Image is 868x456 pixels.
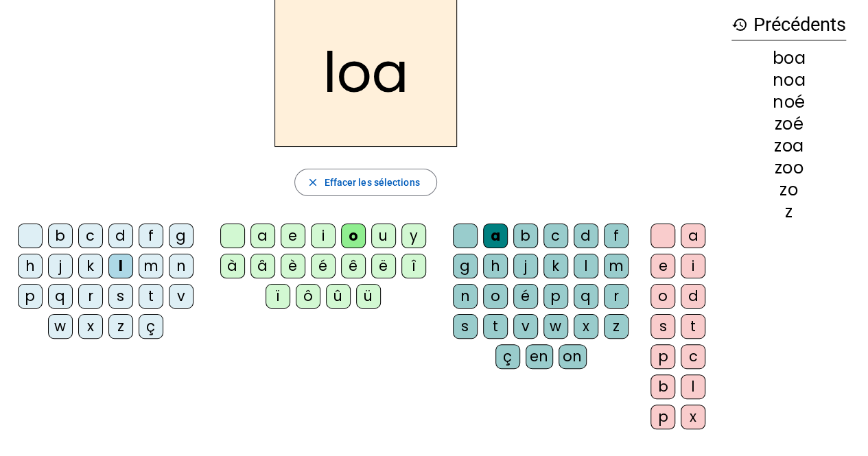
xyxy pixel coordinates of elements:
[731,10,846,40] h3: Précédents
[574,224,598,248] div: d
[139,284,163,309] div: t
[495,344,520,369] div: ç
[453,314,478,339] div: s
[604,254,629,278] div: m
[169,284,193,309] div: v
[401,224,426,248] div: y
[108,224,133,248] div: d
[266,284,290,309] div: ï
[139,224,163,248] div: f
[306,176,318,189] mat-icon: close
[513,254,538,278] div: j
[453,254,478,278] div: g
[169,254,193,278] div: n
[281,254,305,278] div: è
[401,254,426,278] div: î
[341,224,366,248] div: o
[731,182,846,198] div: zo
[371,254,396,278] div: ë
[108,314,133,339] div: z
[78,254,103,278] div: k
[731,116,846,132] div: zoé
[296,284,320,309] div: ô
[48,254,73,278] div: j
[78,314,103,339] div: x
[650,344,675,369] div: p
[731,72,846,88] div: noa
[294,169,436,196] button: Effacer les sélections
[731,204,846,220] div: z
[543,254,568,278] div: k
[48,314,73,339] div: w
[483,254,508,278] div: h
[483,224,508,248] div: a
[220,254,245,278] div: à
[108,254,133,278] div: l
[731,138,846,154] div: zoa
[48,284,73,309] div: q
[371,224,396,248] div: u
[731,16,748,33] mat-icon: history
[731,160,846,176] div: zoo
[543,314,568,339] div: w
[139,314,163,339] div: ç
[650,405,675,429] div: p
[574,284,598,309] div: q
[604,314,629,339] div: z
[513,314,538,339] div: v
[543,224,568,248] div: c
[250,224,275,248] div: a
[650,284,675,309] div: o
[650,314,675,339] div: s
[681,344,705,369] div: c
[483,284,508,309] div: o
[48,224,73,248] div: b
[513,284,538,309] div: é
[681,284,705,309] div: d
[281,224,305,248] div: e
[18,284,43,309] div: p
[604,224,629,248] div: f
[731,94,846,110] div: noé
[543,284,568,309] div: p
[681,374,705,399] div: l
[650,254,675,278] div: e
[250,254,275,278] div: â
[78,224,103,248] div: c
[311,224,336,248] div: i
[604,284,629,309] div: r
[574,314,598,339] div: x
[731,50,846,67] div: boa
[453,284,478,309] div: n
[650,374,675,399] div: b
[78,284,103,309] div: r
[681,314,705,339] div: t
[139,254,163,278] div: m
[681,224,705,248] div: a
[513,224,538,248] div: b
[526,344,553,369] div: en
[356,284,381,309] div: ü
[574,254,598,278] div: l
[341,254,366,278] div: ê
[311,254,336,278] div: é
[681,254,705,278] div: i
[324,174,419,191] span: Effacer les sélections
[483,314,508,339] div: t
[681,405,705,429] div: x
[326,284,351,309] div: û
[559,344,587,369] div: on
[18,254,43,278] div: h
[108,284,133,309] div: s
[169,224,193,248] div: g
